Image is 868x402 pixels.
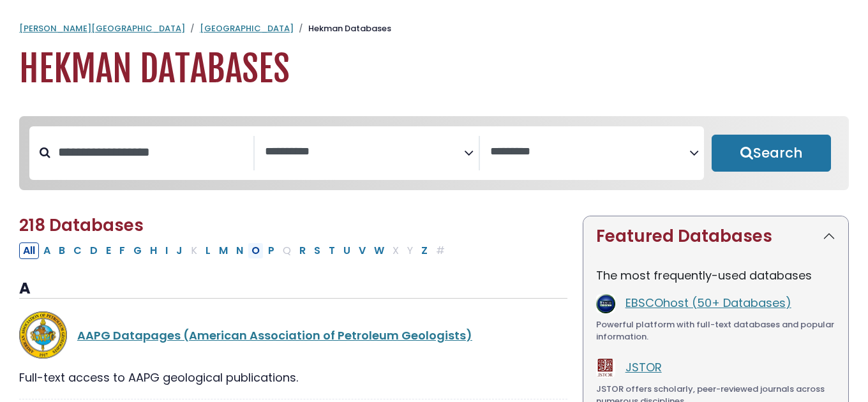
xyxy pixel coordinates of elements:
p: The most frequently-used databases [596,267,835,284]
button: Filter Results E [102,242,115,259]
button: Filter Results G [130,242,146,259]
button: Filter Results P [264,242,278,259]
div: Powerful platform with full-text databases and popular information. [596,318,835,343]
button: All [19,242,39,259]
div: Alpha-list to filter by first letter of database name [19,242,450,258]
button: Submit for Search Results [712,135,831,172]
button: Filter Results Z [417,242,431,259]
a: EBSCOhost (50+ Databases) [625,295,791,311]
button: Filter Results D [86,242,101,259]
button: Filter Results A [40,242,54,259]
button: Filter Results N [232,242,247,259]
button: Filter Results S [310,242,324,259]
div: Full-text access to AAPG geological publications. [19,369,567,386]
button: Filter Results U [340,242,354,259]
textarea: Search [265,145,464,159]
button: Filter Results L [202,242,214,259]
button: Filter Results R [296,242,310,259]
button: Filter Results H [146,242,161,259]
nav: Search filters [19,116,849,190]
button: Filter Results T [325,242,339,259]
h1: Hekman Databases [19,48,849,91]
button: Filter Results F [116,242,129,259]
a: [PERSON_NAME][GEOGRAPHIC_DATA] [19,22,185,34]
button: Filter Results V [355,242,370,259]
a: [GEOGRAPHIC_DATA] [200,22,294,34]
input: Search database by title or keyword [50,142,253,163]
button: Filter Results C [70,242,86,259]
button: Featured Databases [583,216,848,257]
textarea: Search [490,145,689,159]
h3: A [19,279,567,299]
li: Hekman Databases [294,22,391,35]
button: Filter Results J [172,242,186,259]
nav: breadcrumb [19,22,849,35]
button: Filter Results M [215,242,232,259]
button: Filter Results B [55,242,69,259]
a: JSTOR [625,359,662,375]
a: AAPG Datapages (American Association of Petroleum Geologists) [77,327,472,343]
button: Filter Results I [161,242,172,259]
span: 218 Databases [19,214,144,237]
button: Filter Results O [248,242,264,259]
button: Filter Results W [370,242,388,259]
